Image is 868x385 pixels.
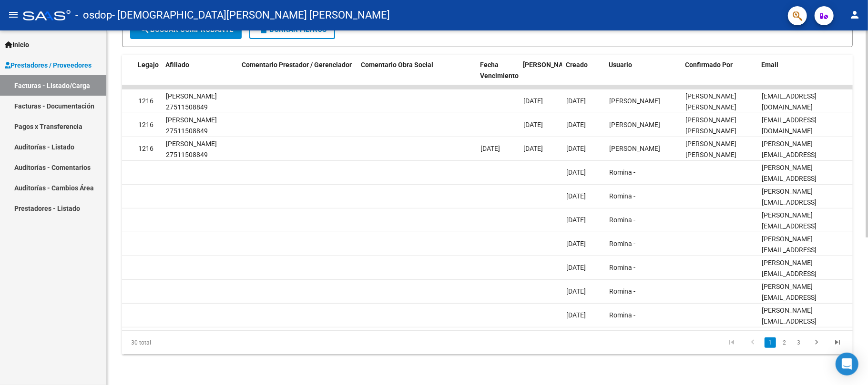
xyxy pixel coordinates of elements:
span: Borrar Filtros [258,25,327,34]
a: 1 [765,337,776,348]
li: page 1 [763,335,777,351]
span: [EMAIL_ADDRESS][DOMAIN_NAME] [762,92,817,111]
datatable-header-cell: Usuario [605,55,681,97]
span: [DATE] [566,287,586,295]
a: 2 [779,337,790,348]
span: [PERSON_NAME][EMAIL_ADDRESS][DOMAIN_NAME] [762,259,817,288]
div: [PERSON_NAME] 27511508849 [166,91,235,113]
span: [DATE] [480,145,500,152]
span: [DATE] [566,311,586,319]
span: Buscar Comprobante [139,25,233,34]
span: [EMAIL_ADDRESS][DOMAIN_NAME] [762,116,817,135]
span: [DATE] [566,168,586,176]
span: [PERSON_NAME][EMAIL_ADDRESS][DOMAIN_NAME] [762,283,817,312]
mat-icon: menu [8,9,19,20]
span: [DATE] [566,121,586,128]
span: [DATE] [566,192,586,200]
span: Romina - [609,240,635,247]
span: Confirmado Por [685,61,733,69]
span: [PERSON_NAME] [609,97,660,105]
a: go to previous page [744,337,762,348]
span: Romina - [609,311,635,319]
span: [DATE] [566,97,586,105]
span: [PERSON_NAME][EMAIL_ADDRESS][DOMAIN_NAME] [762,188,817,217]
span: Romina - [609,264,635,271]
datatable-header-cell: Afiliado [162,55,238,97]
div: 30 total [122,331,266,355]
span: [DATE] [523,97,543,105]
span: Afiliado [165,61,189,69]
div: 1216 [138,119,153,130]
datatable-header-cell: Legajo [134,55,162,97]
span: [DATE] [566,264,586,271]
datatable-header-cell: Comentario Obra Social [357,55,476,97]
span: Romina - [609,168,635,176]
span: Comentario Prestador / Gerenciador [242,61,352,69]
span: Prestadores / Proveedores [5,60,92,70]
div: [PERSON_NAME] 27511508849 [166,138,235,160]
span: [PERSON_NAME] [609,121,660,128]
span: [DATE] [523,145,543,152]
span: [PERSON_NAME][EMAIL_ADDRESS][DOMAIN_NAME] [762,211,817,241]
span: [DATE] [566,145,586,152]
span: Romina - [609,192,635,200]
span: - osdop [75,5,112,26]
datatable-header-cell: Fecha Vencimiento [476,55,519,97]
span: [PERSON_NAME][EMAIL_ADDRESS][DOMAIN_NAME] [762,164,817,193]
span: [PERSON_NAME] [523,61,574,69]
span: [DATE] [566,240,586,247]
span: [DATE] [523,121,543,128]
span: Fecha Vencimiento [480,61,519,79]
span: Inicio [5,39,29,50]
a: 3 [793,337,805,348]
mat-icon: person [849,9,860,20]
datatable-header-cell: Creado [562,55,605,97]
datatable-header-cell: Fecha Confimado [519,55,562,97]
div: 1216 [138,96,153,107]
a: go to last page [828,337,847,348]
div: 1216 [138,143,153,154]
span: [PERSON_NAME][EMAIL_ADDRESS][DOMAIN_NAME] [762,306,817,336]
span: [PERSON_NAME][EMAIL_ADDRESS][PERSON_NAME][DOMAIN_NAME] [762,140,817,180]
datatable-header-cell: Confirmado Por [681,55,757,97]
span: Legajo [138,61,159,69]
a: go to first page [723,337,741,348]
li: page 3 [792,335,806,351]
span: [PERSON_NAME][EMAIL_ADDRESS][DOMAIN_NAME] [762,235,817,265]
span: Comentario Obra Social [361,61,433,69]
li: page 2 [777,335,792,351]
span: Usuario [609,61,632,69]
div: Open Intercom Messenger [836,353,858,375]
span: Email [761,61,778,69]
span: Creado [566,61,588,69]
span: [PERSON_NAME] [609,145,660,152]
span: Romina - [609,216,635,224]
span: [DATE] [566,216,586,224]
datatable-header-cell: Email [757,55,853,97]
span: [PERSON_NAME] [PERSON_NAME] [685,116,736,135]
span: [PERSON_NAME] [PERSON_NAME] [685,92,736,111]
span: Romina - [609,287,635,295]
span: [PERSON_NAME] [PERSON_NAME] [685,140,736,158]
a: go to next page [807,337,826,348]
span: - [DEMOGRAPHIC_DATA][PERSON_NAME] [PERSON_NAME] [112,5,390,26]
div: [PERSON_NAME] 27511508849 [166,115,235,137]
datatable-header-cell: Comentario Prestador / Gerenciador [238,55,357,97]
